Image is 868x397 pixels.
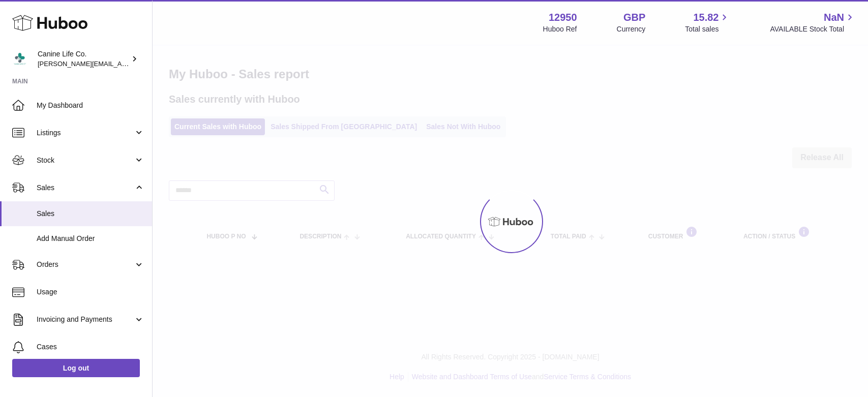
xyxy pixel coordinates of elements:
[37,128,134,138] span: Listings
[37,209,144,219] span: Sales
[617,24,646,34] div: Currency
[37,342,144,352] span: Cases
[770,11,856,34] a: NaN AVAILABLE Stock Total
[37,287,144,297] span: Usage
[12,51,27,67] img: kevin@clsgltd.co.uk
[824,11,844,24] span: NaN
[37,315,134,324] span: Invoicing and Payments
[693,11,719,24] span: 15.82
[770,24,856,34] span: AVAILABLE Stock Total
[38,49,129,69] div: Canine Life Co.
[685,24,730,34] span: Total sales
[549,11,577,24] strong: 12950
[37,260,134,269] span: Orders
[37,183,134,193] span: Sales
[37,234,144,243] span: Add Manual Order
[38,59,204,68] span: [PERSON_NAME][EMAIL_ADDRESS][DOMAIN_NAME]
[37,101,144,110] span: My Dashboard
[37,156,134,165] span: Stock
[623,11,645,24] strong: GBP
[543,24,577,34] div: Huboo Ref
[12,359,140,377] a: Log out
[685,11,730,34] a: 15.82 Total sales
